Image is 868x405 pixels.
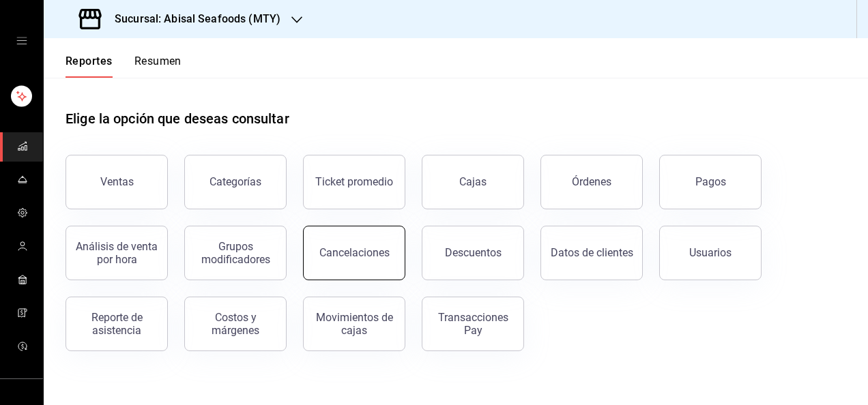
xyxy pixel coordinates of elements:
div: navigation tabs [66,55,182,78]
div: Ticket promedio [315,175,393,188]
div: Transacciones Pay [431,311,515,337]
button: Datos de clientes [540,226,643,280]
div: Reporte de asistencia [74,311,159,337]
button: Categorías [184,155,287,209]
button: Costos y márgenes [184,297,287,351]
div: Análisis de venta por hora [74,240,159,266]
div: Datos de clientes [551,246,633,259]
button: Descuentos [422,226,524,280]
div: Costos y márgenes [193,311,278,337]
div: Usuarios [689,246,732,259]
button: Ventas [66,155,168,209]
div: Grupos modificadores [193,240,278,266]
button: Resumen [134,55,182,78]
div: Pagos [695,175,726,188]
button: Órdenes [540,155,643,209]
div: Cancelaciones [319,246,390,259]
button: Cancelaciones [303,226,405,280]
div: Órdenes [572,175,611,188]
div: Movimientos de cajas [312,311,396,337]
button: Grupos modificadores [184,226,287,280]
button: Ticket promedio [303,155,405,209]
div: Cajas [459,175,487,188]
div: Ventas [100,175,134,188]
h1: Elige la opción que deseas consultar [66,108,289,129]
h3: Sucursal: Abisal Seafoods (MTY) [104,11,280,27]
button: open drawer [16,35,27,46]
button: Movimientos de cajas [303,297,405,351]
button: Análisis de venta por hora [66,226,168,280]
div: Descuentos [445,246,502,259]
button: Cajas [422,155,524,209]
button: Reporte de asistencia [66,297,168,351]
div: Categorías [209,175,261,188]
button: Transacciones Pay [422,297,524,351]
button: Pagos [659,155,762,209]
button: Reportes [66,55,113,78]
button: Usuarios [659,226,762,280]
